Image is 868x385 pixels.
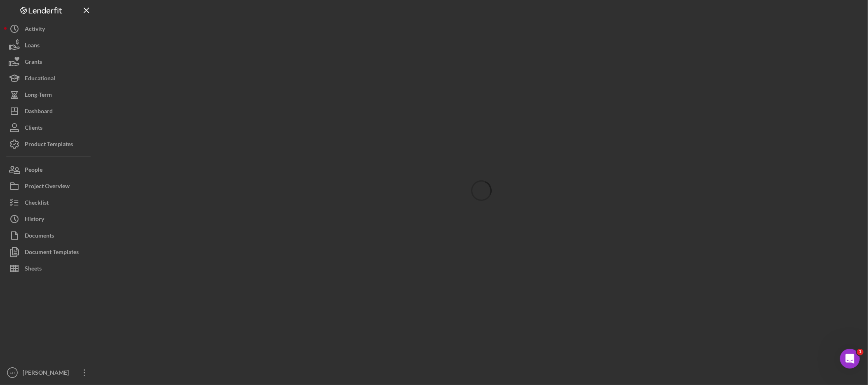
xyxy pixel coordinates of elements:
[4,227,95,244] button: Documents
[145,3,160,18] div: Close
[25,86,52,105] div: Long-Term
[4,37,95,54] button: Loans
[4,364,95,381] button: FC[PERSON_NAME]
[13,223,129,239] div: Thank you for your patience and understanding.
[4,54,95,70] button: Grants
[25,119,42,138] div: Clients
[25,54,42,72] div: Grants
[39,263,46,270] button: Upload attachment
[25,21,45,39] div: Activity
[7,80,135,244] div: ⚠️ Bug with Some Lenderfit FormsOur third-party form provider is experiencing a bug where some Le...
[4,119,95,136] button: Clients
[4,21,95,37] button: Activity
[4,103,95,119] button: Dashboard
[4,194,95,211] button: Checklist
[25,211,44,229] div: History
[25,227,54,246] div: Documents
[857,349,863,355] span: 1
[5,3,21,19] button: go back
[4,260,95,277] button: Sheets
[840,349,860,369] iframe: Intercom live chat
[10,371,15,375] text: FC
[25,37,40,56] div: Loans
[13,98,129,219] div: Our third-party form provider is experiencing a bug where some Lenderfit Forms are being uploaded...
[23,5,37,18] img: Profile image for Allison
[25,49,150,65] div: Our offices are closed for the Fourth of July Holiday until [DATE].
[25,70,55,89] div: Educational
[4,136,95,152] button: Product Templates
[13,263,19,270] button: Emoji picker
[4,244,95,260] button: Document Templates
[25,178,70,196] div: Project Overview
[25,103,53,121] div: Dashboard
[4,86,95,103] button: Long-Term
[141,260,155,273] button: Send a message…
[13,86,125,92] b: ⚠️ Bug with Some Lenderfit Forms
[25,161,42,180] div: People
[4,211,95,227] button: History
[40,4,94,10] h1: [PERSON_NAME]
[4,70,95,86] button: Educational
[25,244,79,262] div: Document Templates
[4,161,95,178] button: People
[25,260,42,279] div: Sheets
[26,263,33,270] button: Gif picker
[129,3,145,19] button: Home
[7,80,158,262] div: Allison says…
[25,194,49,213] div: Checklist
[4,178,95,194] button: Project Overview
[52,263,59,270] button: Start recording
[7,246,158,260] textarea: Message…
[25,136,73,154] div: Product Templates
[40,10,77,19] p: Active 2h ago
[21,364,74,383] div: [PERSON_NAME]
